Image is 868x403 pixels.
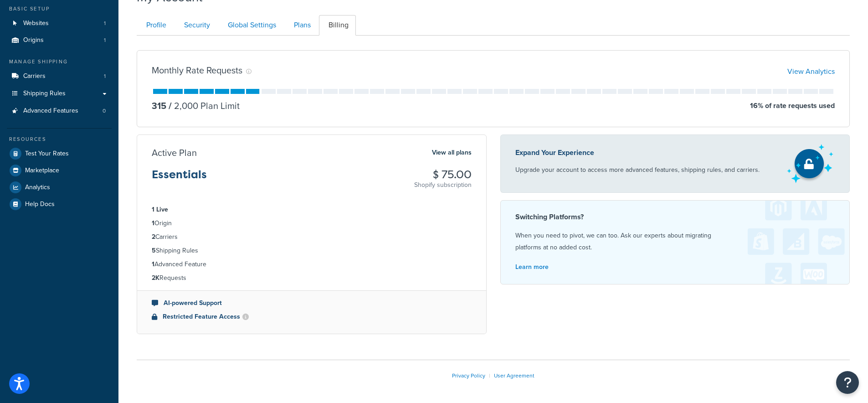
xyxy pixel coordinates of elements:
[515,164,760,176] p: Upgrade your account to access more advanced features, shipping rules, and carriers.
[152,205,168,214] strong: 1 Live
[500,134,850,193] a: Expand Your Experience Upgrade your account to access more advanced features, shipping rules, and...
[25,201,55,208] span: Help Docs
[7,32,112,49] a: Origins 1
[7,196,112,212] a: Help Docs
[152,169,207,188] h3: Essentials
[103,107,106,115] span: 0
[452,372,485,380] a: Privacy Policy
[23,107,78,115] span: Advanced Features
[166,99,240,112] p: 2,000 Plan Limit
[7,103,112,119] a: Advanced Features 0
[7,15,112,32] li: Websites
[23,20,49,27] span: Websites
[25,150,69,158] span: Test Your Rates
[25,184,50,191] span: Analytics
[515,146,760,159] p: Expand Your Experience
[7,68,112,85] a: Carriers 1
[7,135,112,143] div: Resources
[7,32,112,49] li: Origins
[836,371,859,394] button: Open Resource Center
[23,72,46,80] span: Carriers
[414,169,472,181] h3: $ 75.00
[787,66,835,77] a: View Analytics
[7,15,112,32] a: Websites 1
[152,259,154,269] strong: 1
[152,273,472,283] li: Requests
[152,148,197,158] h3: Active Plan
[7,58,112,66] div: Manage Shipping
[104,72,106,80] span: 1
[152,246,156,255] strong: 5
[489,372,490,380] span: |
[152,232,155,242] strong: 2
[152,259,472,269] li: Advanced Feature
[414,181,472,190] p: Shopify subscription
[152,218,154,228] strong: 1
[175,15,217,36] a: Security
[515,212,835,222] h4: Switching Platforms?
[432,147,472,159] a: View all plans
[7,145,112,162] a: Test Your Rates
[104,36,106,44] span: 1
[750,99,835,112] p: 16 % of rate requests used
[25,167,59,175] span: Marketplace
[218,15,283,36] a: Global Settings
[23,36,44,44] span: Origins
[104,20,106,27] span: 1
[284,15,318,36] a: Plans
[7,162,112,179] a: Marketplace
[515,230,835,253] p: When you need to pivot, we can too. Ask our experts about migrating platforms at no added cost.
[152,232,472,242] li: Carriers
[7,179,112,196] a: Analytics
[23,90,66,98] span: Shipping Rules
[152,246,472,256] li: Shipping Rules
[494,372,534,380] a: User Agreement
[7,5,112,13] div: Basic Setup
[152,218,472,228] li: Origin
[7,68,112,85] li: Carriers
[319,15,356,36] a: Billing
[7,85,112,102] a: Shipping Rules
[152,298,472,308] li: AI-powered Support
[152,65,242,75] h3: Monthly Rate Requests
[152,312,472,322] li: Restricted Feature Access
[515,262,549,272] a: Learn more
[169,99,172,113] span: /
[137,15,174,36] a: Profile
[152,273,159,283] strong: 2K
[7,103,112,119] li: Advanced Features
[152,99,166,112] p: 315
